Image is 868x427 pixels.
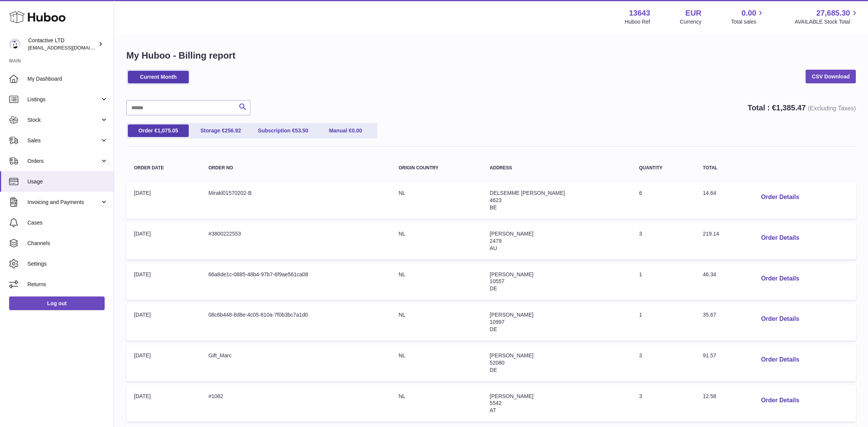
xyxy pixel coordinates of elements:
[731,8,765,25] a: 0.00 Total sales
[126,385,201,422] td: [DATE]
[27,178,108,185] span: Usage
[703,190,716,196] span: 14.64
[703,352,716,358] span: 91.57
[490,352,534,358] span: [PERSON_NAME]
[391,304,482,341] td: NL
[201,344,391,381] td: Gift_Marc
[490,319,505,325] span: 10997
[201,263,391,300] td: 66a8de1c-0885-48b4-97b7-6f9ae561ca08
[27,281,108,288] span: Returns
[391,263,482,300] td: NL
[490,278,505,284] span: 10557
[490,231,534,237] span: [PERSON_NAME]
[755,271,805,287] button: Order Details
[703,312,716,318] span: 35.67
[225,127,241,134] span: 256.92
[126,304,201,341] td: [DATE]
[632,223,695,260] td: 3
[490,360,505,366] span: 52080
[629,8,650,18] strong: 13643
[126,223,201,260] td: [DATE]
[490,271,534,277] span: [PERSON_NAME]
[776,104,806,112] span: 1,385.47
[632,158,695,178] th: Quantity
[27,96,100,103] span: Listings
[295,127,308,134] span: 53.50
[816,8,850,18] span: 27,685.30
[755,190,805,205] button: Order Details
[27,75,108,83] span: My Dashboard
[253,124,314,137] a: Subscription €53.50
[806,70,856,83] a: CSV Download
[391,182,482,219] td: NL
[391,344,482,381] td: NL
[632,182,695,219] td: 6
[490,400,502,406] span: 5542
[795,8,859,25] a: 27,685.30 AVAILABLE Stock Total
[490,312,534,318] span: [PERSON_NAME]
[201,223,391,260] td: #3800222553
[795,18,859,25] span: AVAILABLE Stock Total
[9,296,105,310] a: Log out
[632,344,695,381] td: 3
[695,158,747,178] th: Total
[27,240,108,247] span: Channels
[490,197,502,203] span: 4623
[755,393,805,408] button: Order Details
[703,271,716,277] span: 46.34
[315,124,376,137] a: Manual €0.00
[27,116,100,124] span: Stock
[27,199,100,206] span: Invoicing and Payments
[703,231,719,237] span: 219.14
[201,182,391,219] td: Mirakl01570202-B
[632,385,695,422] td: 3
[685,8,701,18] strong: EUR
[490,326,497,332] span: DE
[755,352,805,368] button: Order Details
[126,263,201,300] td: [DATE]
[808,105,856,112] span: (Excluding Taxes)
[625,18,650,25] div: Huboo Ref
[201,158,391,178] th: Order no
[755,311,805,327] button: Order Details
[126,182,201,219] td: [DATE]
[27,219,108,226] span: Cases
[158,127,178,134] span: 1,075.05
[731,18,765,25] span: Total sales
[747,104,856,112] strong: Total : €
[9,38,21,50] img: soul@SOWLhome.com
[126,158,201,178] th: Order Date
[27,158,100,165] span: Orders
[490,407,496,413] span: AT
[352,127,362,134] span: 0.00
[126,344,201,381] td: [DATE]
[391,158,482,178] th: Origin Country
[126,49,856,62] h1: My Huboo - Billing report
[490,238,502,244] span: 2479
[391,385,482,422] td: NL
[201,385,391,422] td: #1082
[28,45,112,51] span: [EMAIL_ADDRESS][DOMAIN_NAME]
[190,124,251,137] a: Storage €256.92
[632,304,695,341] td: 1
[742,8,757,18] span: 0.00
[755,230,805,246] button: Order Details
[128,124,189,137] a: Order €1,075.05
[490,285,497,292] span: DE
[490,367,497,373] span: DE
[128,71,189,83] a: Current Month
[490,204,497,210] span: BE
[703,393,716,399] span: 12.58
[482,158,632,178] th: Address
[27,260,108,268] span: Settings
[680,18,702,25] div: Currency
[632,263,695,300] td: 1
[490,190,565,196] span: DELSEMME [PERSON_NAME]
[27,137,100,144] span: Sales
[490,393,534,399] span: [PERSON_NAME]
[201,304,391,341] td: 08c6b448-8d8e-4c05-810a-7f0b3bc7a1d0
[28,37,97,51] div: Contactive LTD
[391,223,482,260] td: NL
[490,245,497,251] span: AU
